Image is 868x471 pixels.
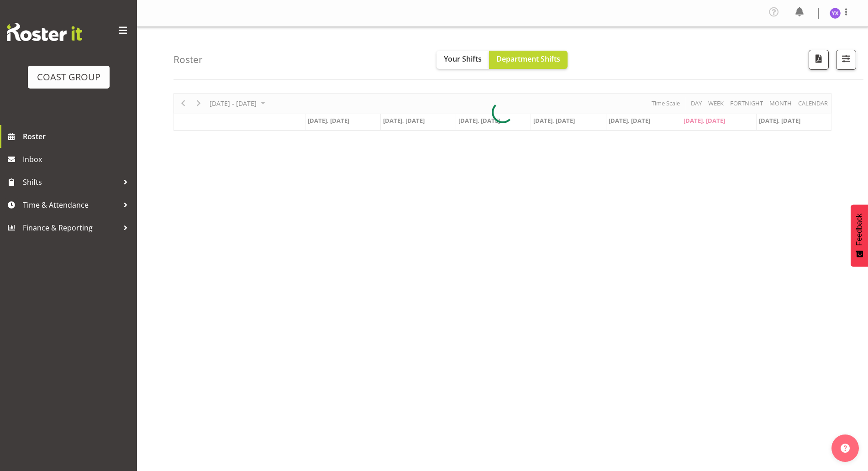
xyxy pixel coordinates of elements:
[836,50,856,70] button: Filter Shifts
[437,51,489,69] button: Your Shifts
[23,152,132,166] span: Inbox
[23,175,119,189] span: Shifts
[7,23,82,41] img: Rosterit website logo
[830,8,841,19] img: yunlin-xie3363.jpg
[174,54,203,65] h4: Roster
[23,221,119,235] span: Finance & Reporting
[23,198,119,212] span: Time & Attendance
[496,54,560,64] span: Department Shifts
[855,214,863,246] span: Feedback
[23,130,132,143] span: Roster
[489,51,568,69] button: Department Shifts
[841,444,850,453] img: help-xxl-2.png
[37,70,100,84] div: COAST GROUP
[444,54,482,64] span: Your Shifts
[809,50,829,70] button: Download a PDF of the roster according to the set date range.
[851,204,868,267] button: Feedback - Show survey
